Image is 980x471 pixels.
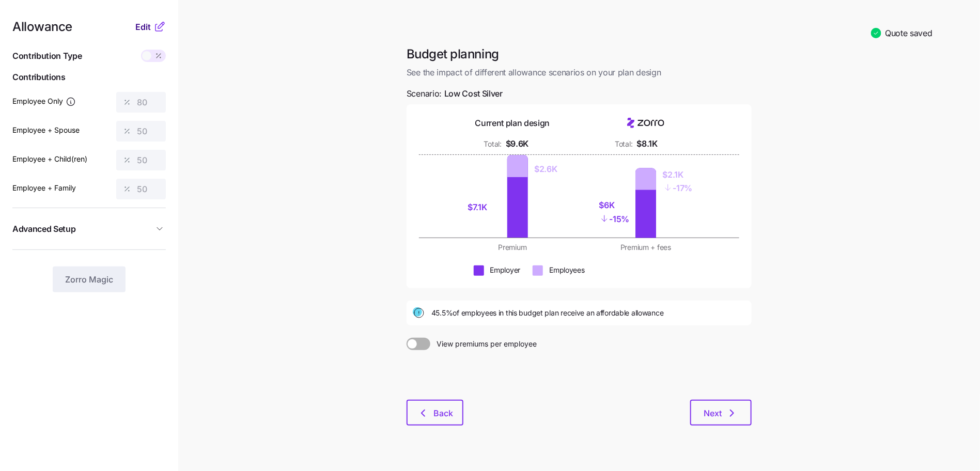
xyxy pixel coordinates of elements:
[431,308,664,318] span: 45.5% of employees in this budget plan receive an affordable allowance
[534,163,557,176] div: $2.6K
[65,273,113,286] span: Zorro Magic
[12,50,82,62] span: Contribution Type
[407,87,503,100] span: Scenario:
[53,266,126,292] button: Zorro Magic
[444,87,503,100] span: Low Cost Silver
[12,216,166,242] button: Advanced Setup
[599,212,630,226] div: - 15%
[430,338,537,350] span: View premiums per employee
[407,66,752,79] span: See the impact of different allowance scenarios on your plan design
[12,223,76,235] span: Advanced Setup
[615,139,632,149] div: Total:
[704,407,722,419] span: Next
[12,124,80,136] label: Employee + Spouse
[663,168,693,181] div: $2.1K
[490,265,521,275] div: Employer
[637,137,658,150] div: $8.1K
[690,400,752,426] button: Next
[599,199,630,212] div: $6K
[506,137,528,150] div: $9.6K
[12,182,76,194] label: Employee + Family
[12,71,166,84] span: Contributions
[407,46,752,62] h1: Budget planning
[135,21,151,33] span: Edit
[475,117,550,130] div: Current plan design
[12,21,72,33] span: Allowance
[885,27,932,40] span: Quote saved
[549,265,584,275] div: Employees
[468,201,501,214] div: $7.1K
[452,242,573,253] div: Premium
[433,407,453,419] span: Back
[663,181,693,195] div: - 17%
[12,153,87,165] label: Employee + Child(ren)
[12,96,76,107] label: Employee Only
[585,242,706,253] div: Premium + fees
[135,21,153,33] button: Edit
[484,139,502,149] div: Total:
[407,400,463,426] button: Back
